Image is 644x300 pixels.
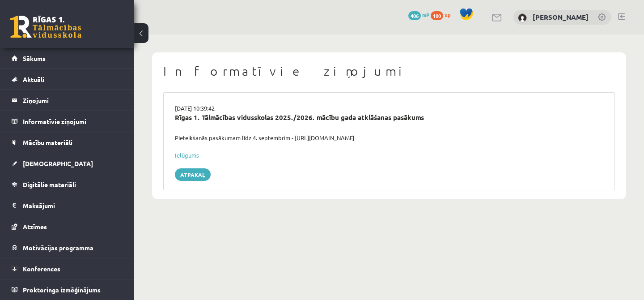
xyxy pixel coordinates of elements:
[445,11,450,18] span: xp
[23,138,72,146] span: Mācību materiāli
[23,265,60,273] span: Konferences
[422,11,429,18] span: mP
[408,11,421,20] span: 406
[408,11,429,18] a: 406 mP
[12,48,123,69] a: Sākums
[175,168,211,181] a: Atpakaļ
[23,223,47,231] span: Atzīmes
[12,69,123,90] a: Aktuāli
[10,16,81,38] a: Rīgas 1. Tālmācības vidusskola
[431,11,455,18] a: 100 xp
[12,132,123,153] a: Mācību materiāli
[168,104,610,113] div: [DATE] 10:39:42
[23,286,101,294] span: Proktoringa izmēģinājums
[12,279,123,300] a: Proktoringa izmēģinājums
[12,153,123,174] a: [DEMOGRAPHIC_DATA]
[163,64,615,79] h1: Informatīvie ziņojumi
[12,258,123,279] a: Konferences
[175,112,603,123] div: Rīgas 1. Tālmācības vidusskolas 2025./2026. mācību gada atklāšanas pasākums
[23,111,123,132] legend: Informatīvie ziņojumi
[23,75,44,83] span: Aktuāli
[23,90,123,111] legend: Ziņojumi
[533,13,589,21] a: [PERSON_NAME]
[23,54,46,62] span: Sākums
[23,195,123,216] legend: Maksājumi
[168,133,610,142] div: Pieteikšanās pasākumam līdz 4. septembrim - [URL][DOMAIN_NAME]
[12,111,123,132] a: Informatīvie ziņojumi
[23,180,76,189] span: Digitālie materiāli
[23,159,93,167] span: [DEMOGRAPHIC_DATA]
[12,216,123,237] a: Atzīmes
[175,151,199,159] a: Ielūgums
[12,195,123,216] a: Maksājumi
[12,237,123,258] a: Motivācijas programma
[12,174,123,195] a: Digitālie materiāli
[12,90,123,111] a: Ziņojumi
[518,13,527,22] img: Anna Leibus
[23,244,93,252] span: Motivācijas programma
[431,11,443,20] span: 100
